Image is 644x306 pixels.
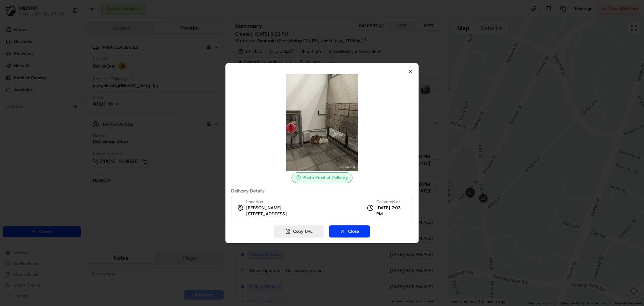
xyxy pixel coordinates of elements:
[246,205,281,211] span: [PERSON_NAME]
[291,172,353,183] div: Photo Proof of Delivery
[274,225,324,237] button: Copy URL
[376,199,407,205] span: Delivered at
[246,211,287,217] span: [STREET_ADDRESS]
[376,205,407,217] span: [DATE] 7:03 PM
[329,225,370,237] button: Close
[274,74,370,171] img: photo_proof_of_delivery image
[231,188,413,193] label: Delivery Details
[246,199,263,205] span: Location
